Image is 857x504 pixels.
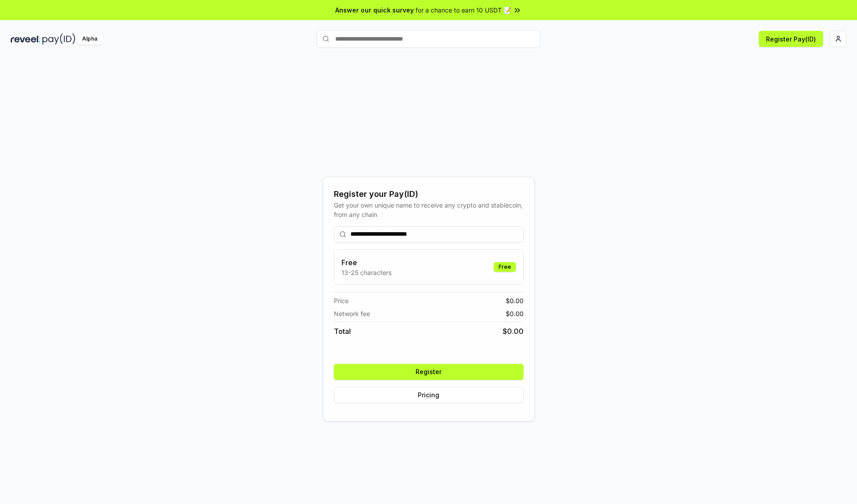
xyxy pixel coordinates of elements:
[334,387,524,403] button: Pricing
[42,33,75,45] img: pay_id
[11,33,41,45] img: reveel_dark
[341,257,391,268] h3: Free
[335,5,414,15] span: Answer our quick survey
[334,309,370,318] span: Network fee
[494,262,516,272] div: Free
[416,5,511,15] span: for a chance to earn 10 USDT 📝
[334,188,524,200] div: Register your Pay(ID)
[341,268,391,277] p: 13-25 characters
[506,309,524,318] span: $ 0.00
[759,31,823,47] button: Register Pay(ID)
[506,296,524,305] span: $ 0.00
[334,200,524,219] div: Get your own unique name to receive any crypto and stablecoin, from any chain
[334,326,351,337] span: Total
[334,296,349,305] span: Price
[334,364,524,380] button: Register
[503,326,524,337] span: $ 0.00
[77,33,102,45] div: Alpha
